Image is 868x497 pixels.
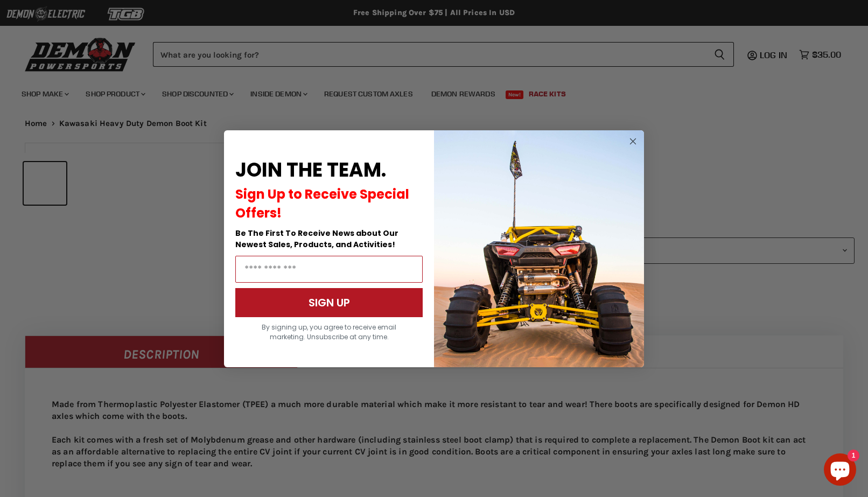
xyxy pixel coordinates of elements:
span: By signing up, you agree to receive email marketing. Unsubscribe at any time. [262,323,396,341]
inbox-online-store-chat: Shopify online store chat [821,453,859,488]
button: Close dialog [626,135,640,148]
img: a9095488-b6e7-41ba-879d-588abfab540b.jpeg [434,130,644,367]
span: Be The First To Receive News about Our Newest Sales, Products, and Activities! [235,228,398,250]
span: Sign Up to Receive Special Offers! [235,185,409,222]
button: SIGN UP [235,288,423,317]
input: Email Address [235,256,423,283]
span: JOIN THE TEAM. [235,156,386,184]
